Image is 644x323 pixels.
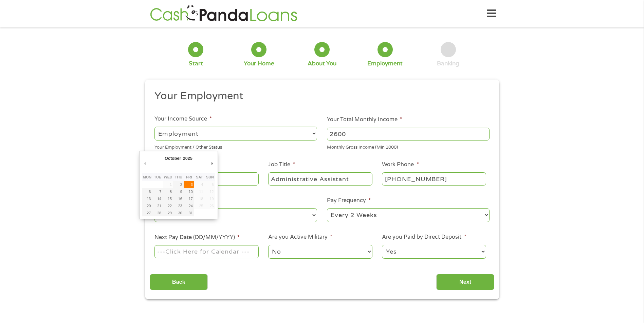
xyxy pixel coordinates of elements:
button: 13 [142,195,152,202]
button: 17 [184,195,194,202]
div: 2025 [182,154,193,163]
abbr: Friday [186,175,192,179]
label: Your Income Source [154,115,212,123]
button: 2 [173,181,184,188]
button: 9 [173,188,184,195]
div: About You [308,60,336,67]
button: 15 [163,195,173,202]
abbr: Thursday [175,175,182,179]
button: 27 [142,209,152,216]
button: 14 [152,195,163,202]
button: 29 [163,209,173,216]
button: 16 [173,195,184,202]
button: 22 [163,202,173,209]
abbr: Wednesday [164,175,172,179]
button: 6 [142,188,152,195]
input: (231) 754-4010 [382,172,486,185]
abbr: Monday [143,175,151,179]
div: Monthly Gross Income (Min 1000) [327,142,490,151]
button: 28 [152,209,163,216]
button: Previous Month [142,159,148,168]
button: 21 [152,202,163,209]
div: Start [189,60,203,67]
button: 23 [173,202,184,209]
div: Banking [437,60,459,67]
label: Next Pay Date (DD/MM/YYYY) [154,234,240,241]
button: 20 [142,202,152,209]
button: 10 [184,188,194,195]
img: GetLoanNow Logo [148,4,299,23]
input: Cashier [268,172,372,185]
button: 7 [152,188,163,195]
button: 24 [184,202,194,209]
button: 31 [184,209,194,216]
label: Work Phone [382,161,419,168]
label: Job Title [268,161,295,168]
abbr: Saturday [196,175,203,179]
abbr: Sunday [206,175,214,179]
input: Next [436,274,494,290]
button: 8 [163,188,173,195]
input: 1800 [327,128,490,141]
label: Are you Paid by Direct Deposit [382,234,466,241]
label: Are you Active Military [268,234,332,241]
div: Your Employment / Other Status [154,142,317,151]
label: Pay Frequency [327,197,371,204]
input: Back [150,274,208,290]
div: Employment [367,60,403,67]
input: Use the arrow keys to pick a date [154,245,258,258]
div: October [164,154,182,163]
button: 30 [173,209,184,216]
button: Next Month [209,159,215,168]
label: Your Total Monthly Income [327,116,402,123]
abbr: Tuesday [154,175,161,179]
div: Your Home [244,60,274,67]
h2: Your Employment [154,89,484,103]
button: 3 [184,181,194,188]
